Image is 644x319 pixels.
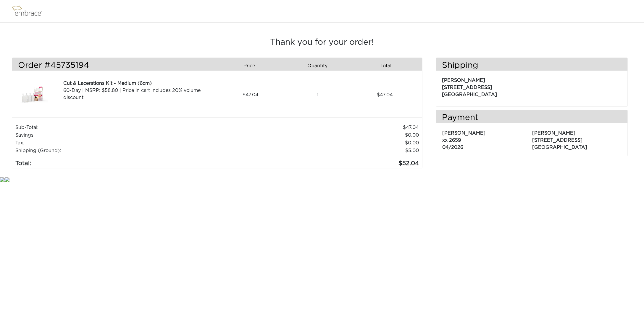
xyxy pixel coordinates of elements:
[15,124,237,131] td: Sub-Total:
[237,124,419,131] td: 47.04
[63,80,215,87] div: Cut & Lacerations Kit - Medium (6cm)
[442,138,461,143] span: xx 2659
[237,147,419,154] td: $5.00
[436,113,627,123] h3: Payment
[317,91,319,98] span: 1
[15,147,237,154] td: Shipping (Ground):
[442,131,485,135] span: [PERSON_NAME]
[63,87,215,101] div: 60-Day | MSRP: $58.80 | Price in cart includes 20% volume discount
[307,62,327,69] span: Quantity
[436,61,627,71] h3: Shipping
[12,38,632,48] h3: Thank you for your order!
[442,74,622,98] p: [PERSON_NAME] [STREET_ADDRESS] [GEOGRAPHIC_DATA]
[15,139,237,147] td: Tax:
[18,61,213,71] h3: Order #45735194
[442,145,463,150] span: 04/2026
[15,154,237,168] td: Total:
[237,131,419,139] td: 0.00
[15,131,237,139] td: Savings :
[10,4,49,19] img: logo.png
[5,177,9,182] img: star.gif
[532,127,622,151] p: [PERSON_NAME] [STREET_ADDRESS] [GEOGRAPHIC_DATA]
[243,91,259,98] span: 47.04
[18,80,48,110] img: 26525890-8dcd-11e7-bd72-02e45ca4b85b.jpeg
[377,91,393,98] span: 47.04
[237,154,419,168] td: 52.04
[354,61,422,71] div: Total
[237,139,419,147] td: 0.00
[217,61,285,71] div: Price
